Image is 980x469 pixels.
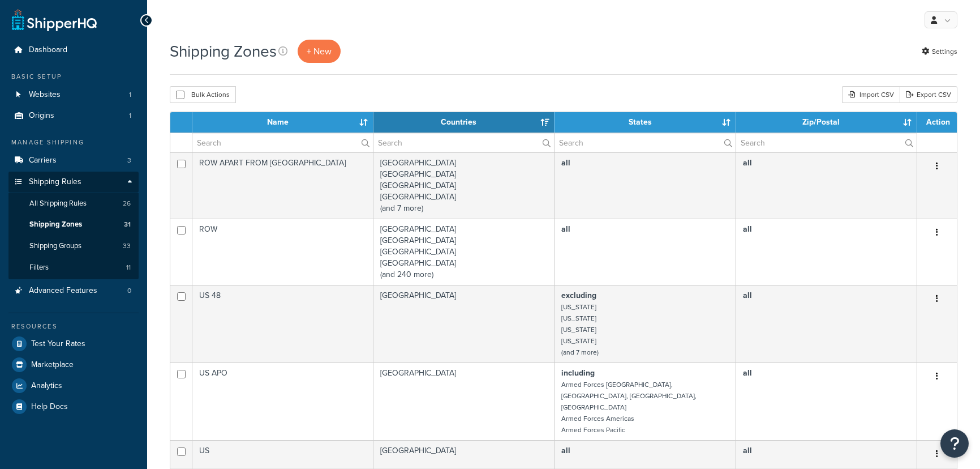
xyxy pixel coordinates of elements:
[8,280,139,301] li: Advanced Features
[561,367,595,379] b: including
[8,257,139,278] a: Filters 11
[561,302,596,312] small: [US_STATE]
[29,241,81,251] span: Shipping Groups
[8,396,139,417] a: Help Docs
[922,44,957,59] a: Settings
[8,236,139,257] a: Shipping Groups 33
[129,111,131,121] span: 1
[29,156,57,165] span: Carriers
[743,367,752,379] b: all
[8,105,139,126] li: Origins
[8,84,139,105] a: Websites 1
[8,193,139,214] li: All Shipping Rules
[8,72,139,82] div: Basic Setup
[31,339,85,349] span: Test Your Rates
[900,86,957,103] a: Export CSV
[555,133,735,152] input: Search
[126,263,131,272] span: 11
[170,86,236,103] button: Bulk Actions
[8,150,139,171] li: Carriers
[124,220,131,229] span: 31
[561,313,596,323] small: [US_STATE]
[8,138,139,147] div: Manage Shipping
[8,84,139,105] li: Websites
[192,112,373,133] th: Name: activate to sort column ascending
[940,429,969,458] button: Open Resource Center
[31,381,62,391] span: Analytics
[842,86,900,103] div: Import CSV
[192,133,373,152] input: Search
[561,157,570,169] b: all
[123,241,131,251] span: 33
[917,112,957,133] th: Action
[29,45,67,55] span: Dashboard
[192,363,373,440] td: US APO
[743,223,752,235] b: all
[8,257,139,278] li: Filters
[29,220,82,229] span: Shipping Zones
[192,219,373,285] td: ROW
[736,112,917,133] th: Zip/Postal: activate to sort column ascending
[192,440,373,468] td: US
[298,40,341,63] a: + New
[129,90,131,100] span: 1
[29,90,61,100] span: Websites
[555,112,736,133] th: States: activate to sort column ascending
[8,40,139,61] a: Dashboard
[561,347,599,357] small: (and 7 more)
[8,334,139,354] a: Test Your Rates
[29,111,54,121] span: Origins
[8,172,139,279] li: Shipping Rules
[8,150,139,171] a: Carriers 3
[561,289,596,301] b: excluding
[373,133,554,152] input: Search
[561,336,596,346] small: [US_STATE]
[192,285,373,363] td: US 48
[8,376,139,396] a: Analytics
[373,152,555,219] td: [GEOGRAPHIC_DATA] [GEOGRAPHIC_DATA] [GEOGRAPHIC_DATA] [GEOGRAPHIC_DATA] (and 7 more)
[561,223,570,235] b: all
[561,445,570,457] b: all
[8,214,139,235] li: Shipping Zones
[561,380,697,412] small: Armed Forces [GEOGRAPHIC_DATA], [GEOGRAPHIC_DATA], [GEOGRAPHIC_DATA], [GEOGRAPHIC_DATA]
[743,157,752,169] b: all
[127,286,131,296] span: 0
[31,360,74,370] span: Marketplace
[29,286,97,296] span: Advanced Features
[373,440,555,468] td: [GEOGRAPHIC_DATA]
[192,152,373,219] td: ROW APART FROM [GEOGRAPHIC_DATA]
[8,236,139,257] li: Shipping Groups
[373,285,555,363] td: [GEOGRAPHIC_DATA]
[307,45,332,58] span: + New
[29,177,81,187] span: Shipping Rules
[561,413,634,424] small: Armed Forces Americas
[373,219,555,285] td: [GEOGRAPHIC_DATA] [GEOGRAPHIC_DATA] [GEOGRAPHIC_DATA] [GEOGRAPHIC_DATA] (and 240 more)
[8,214,139,235] a: Shipping Zones 31
[29,263,49,272] span: Filters
[12,8,97,31] a: ShipperHQ Home
[8,322,139,331] div: Resources
[373,363,555,440] td: [GEOGRAPHIC_DATA]
[8,355,139,375] a: Marketplace
[127,156,131,165] span: 3
[170,40,277,62] h1: Shipping Zones
[743,289,752,301] b: all
[8,193,139,214] a: All Shipping Rules 26
[561,425,625,435] small: Armed Forces Pacific
[123,199,131,208] span: 26
[31,402,68,412] span: Help Docs
[561,325,596,335] small: [US_STATE]
[29,199,87,208] span: All Shipping Rules
[8,172,139,193] a: Shipping Rules
[743,445,752,457] b: all
[8,105,139,126] a: Origins 1
[8,280,139,301] a: Advanced Features 0
[373,112,555,133] th: Countries: activate to sort column ascending
[736,133,917,152] input: Search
